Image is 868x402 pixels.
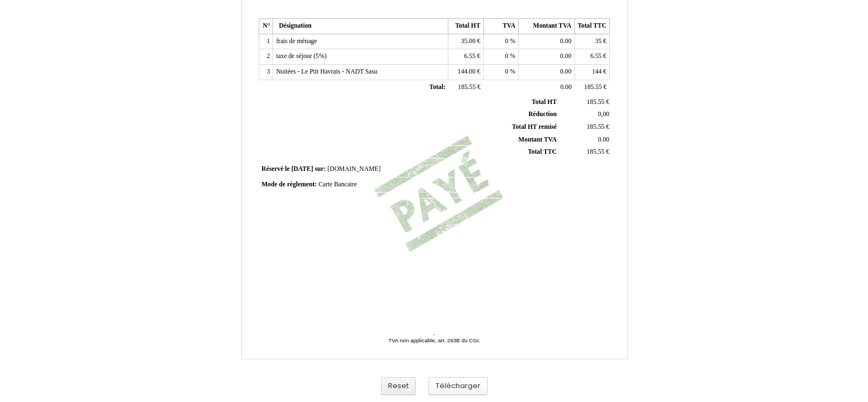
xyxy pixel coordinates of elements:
span: 185.55 [587,148,604,155]
span: - [433,331,435,337]
span: 6.55 [590,53,602,60]
td: € [559,96,611,108]
span: 185.55 [584,83,602,91]
td: 2 [259,49,273,65]
td: € [559,121,611,133]
span: [DOMAIN_NAME] [327,165,380,173]
span: 6.55 [464,53,475,60]
th: TVA [483,19,518,34]
td: % [483,49,518,65]
span: Carte Bancaire [318,181,357,188]
span: sur: [315,165,326,173]
span: Total HT [532,98,557,106]
span: 0.00 [560,68,571,75]
span: 0.00 [561,83,572,91]
span: Total HT remisé [512,123,557,130]
td: € [574,65,609,80]
th: Total TTC [574,19,609,34]
td: 3 [259,65,273,80]
span: TVA non applicable, art. 293B du CGI. [388,337,480,343]
span: 0 [505,53,509,60]
span: Réduction [529,111,557,118]
span: 35 [595,38,602,45]
td: € [448,65,483,80]
span: 185.55 [458,83,475,91]
td: € [574,49,609,65]
span: Montant TVA [519,136,557,143]
span: Nuitées - Le Ptit Havrais - NADT Sasu [276,68,377,75]
span: frais de ménage [276,38,317,45]
span: 0 [505,68,509,75]
span: Total: [429,83,445,91]
span: Réservé le [262,165,290,173]
span: 185.55 [587,123,604,130]
span: 35.00 [461,38,475,45]
td: € [448,34,483,49]
td: € [574,34,609,49]
td: € [448,49,483,65]
span: 144 [592,68,602,75]
span: 185.55 [587,98,604,106]
span: 144.00 [458,68,475,75]
span: 0.00 [560,38,571,45]
span: Total TTC [528,148,557,155]
span: 0 [505,38,509,45]
th: Total HT [448,19,483,34]
span: taxe de séjour (5%) [276,53,326,60]
span: 0,00 [598,111,609,118]
th: N° [259,19,273,34]
td: € [574,80,609,95]
span: 0.00 [598,136,609,143]
th: Désignation [273,19,448,34]
span: [DATE] [291,165,313,173]
td: € [559,146,611,159]
td: % [483,65,518,80]
td: € [448,80,483,95]
td: 1 [259,34,273,49]
th: Montant TVA [519,19,574,34]
button: Télécharger [428,377,488,395]
span: 0.00 [560,53,571,60]
td: % [483,34,518,49]
span: Mode de règlement: [262,181,317,188]
button: Reset [381,377,416,395]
